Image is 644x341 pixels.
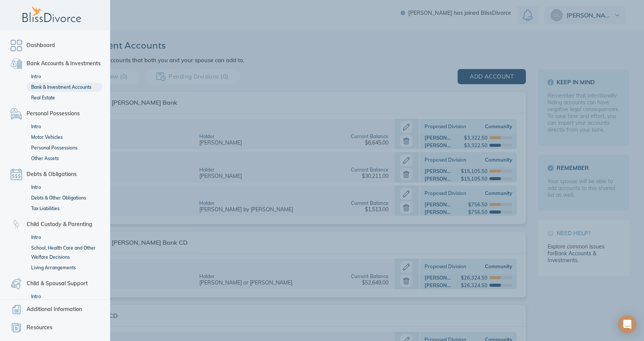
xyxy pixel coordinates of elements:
[8,167,103,182] a: Debts & Obligations
[27,41,55,50] span: Dashboard
[27,154,103,163] a: Other Assets
[27,170,77,179] span: Debts & Obligations
[27,204,103,213] a: Tax Liabilities
[27,143,103,152] a: Personal Possessions
[8,38,103,53] a: Dashboard
[27,292,103,301] a: Intro
[8,56,103,71] a: Bank Accounts & Investments
[27,244,103,262] a: School, Health Care and Other Welfare Decisions
[27,83,103,92] a: Bank & Investment Accounts
[8,302,103,317] a: Additional Information
[27,305,82,314] span: Additional Information
[27,93,103,102] a: Real Estate
[27,72,103,81] a: Intro
[27,193,103,203] a: Debts & Other Obligations
[8,320,103,335] a: Resources
[27,263,103,272] a: Living Arrangements
[618,315,636,333] div: Open Intercom Messenger
[27,109,80,118] span: Personal Possessions
[27,279,88,288] span: Child & Spousal Support
[27,133,103,142] a: Motor Vehicles
[8,217,103,232] a: Child Custody & Parenting
[27,59,101,68] span: Bank Accounts & Investments
[27,122,103,131] a: Intro
[8,106,103,121] a: Personal Possessions
[27,183,103,192] a: Intro
[27,323,52,332] span: Resources
[27,220,92,229] span: Child Custody & Parenting
[8,276,103,291] a: Child & Spousal Support
[27,233,103,242] a: Intro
